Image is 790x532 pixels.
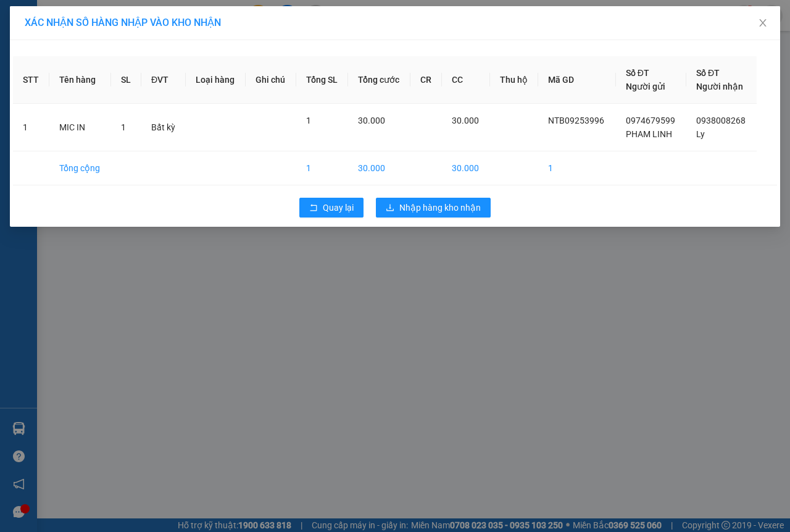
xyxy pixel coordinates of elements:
span: Nhập hàng kho nhận [399,201,481,214]
th: Tổng cước [348,56,410,104]
span: NTB09253996 [548,116,604,125]
td: 1 [538,151,615,185]
span: Người gửi [626,82,665,91]
td: MIC IN [49,104,111,151]
th: CC [442,56,490,104]
span: 0938008268 [696,116,746,125]
span: Quay lại [323,201,354,214]
span: 30.000 [358,116,385,125]
span: 1 [306,116,311,125]
span: 0974679599 [626,116,675,125]
span: PHAM LINH [626,129,672,139]
th: STT [13,56,49,104]
span: Ly [696,129,705,139]
button: Close [746,6,780,41]
span: 30.000 [452,116,479,125]
span: XÁC NHẬN SỐ HÀNG NHẬP VÀO KHO NHẬN [25,17,221,28]
td: Bất kỳ [141,104,186,151]
span: Số ĐT [626,68,649,78]
th: Tên hàng [49,56,111,104]
th: Ghi chú [246,56,296,104]
th: CR [410,56,442,104]
span: 1 [121,122,126,132]
td: 1 [296,151,349,185]
span: rollback [309,203,318,213]
button: rollbackQuay lại [299,198,364,217]
span: download [386,203,394,213]
button: downloadNhập hàng kho nhận [376,198,491,217]
td: 30.000 [348,151,410,185]
td: 30.000 [442,151,490,185]
th: Mã GD [538,56,615,104]
td: Tổng cộng [49,151,111,185]
th: Tổng SL [296,56,349,104]
td: 1 [13,104,49,151]
span: Số ĐT [696,68,720,78]
span: close [758,18,768,28]
th: ĐVT [141,56,186,104]
th: SL [111,56,141,104]
th: Thu hộ [490,56,539,104]
th: Loại hàng [186,56,246,104]
span: Người nhận [696,82,743,91]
